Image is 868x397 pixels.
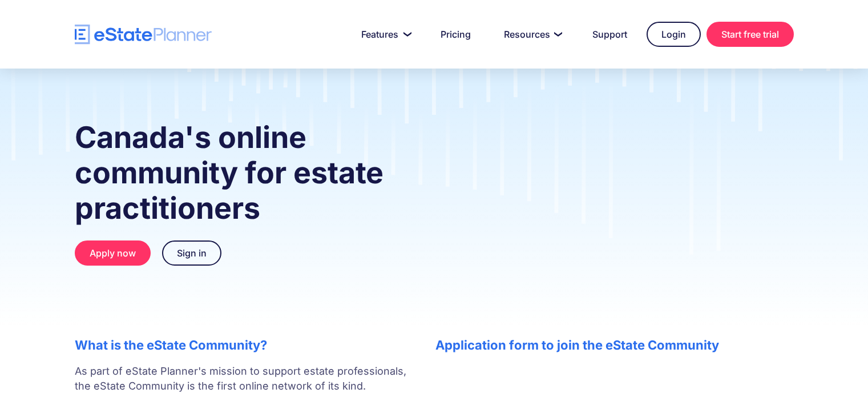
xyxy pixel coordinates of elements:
[706,22,794,47] a: Start free trial
[75,240,151,266] a: Apply now
[435,338,794,352] h2: Application form to join the eState Community
[427,23,485,46] a: Pricing
[348,23,421,46] a: Features
[162,240,221,266] a: Sign in
[75,119,383,226] strong: Canada's online community for estate practitioners
[579,23,641,46] a: Support
[490,23,573,46] a: Resources
[647,22,701,47] a: Login
[75,364,413,394] p: As part of eState Planner's mission to support estate professionals, the eState Community is the ...
[75,338,413,352] h2: What is the eState Community?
